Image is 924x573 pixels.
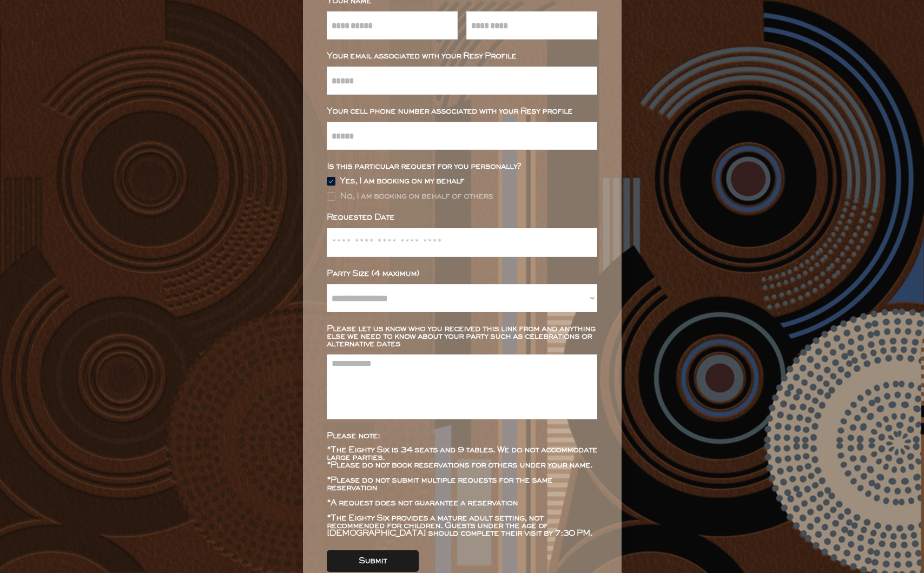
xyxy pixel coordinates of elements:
[340,177,464,185] div: Yes, I am booking on my behalf
[327,177,335,186] img: Group%2048096532.svg
[327,270,597,278] div: Party Size (4 maximum)
[327,163,597,170] div: Is this particular request for you personally?
[340,193,493,200] div: No, I am booking on behalf of others
[327,52,597,60] div: Your email associated with your Resy Profile
[327,446,597,537] div: *The Eighty Six is 34 seats and 9 tables. We do not accommodate large parties. *Please do not boo...
[327,192,335,201] img: Rectangle%20315%20%281%29.svg
[359,557,387,565] div: Submit
[327,214,597,221] div: Requested Date
[327,432,597,440] div: Please note:
[327,325,597,348] div: Please let us know who you received this link from and anything else we need to know about your p...
[327,108,597,115] div: Your cell phone number associated with your Resy profile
